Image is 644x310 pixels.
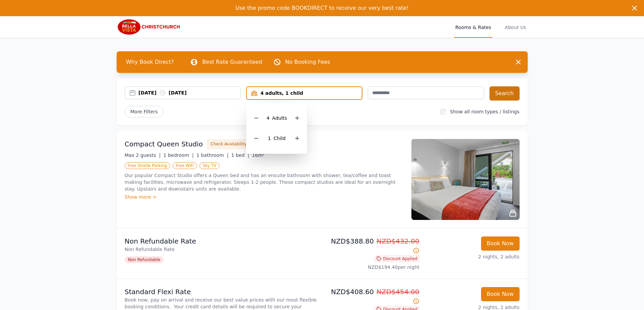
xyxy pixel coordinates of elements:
[325,287,420,306] p: NZD$408.60
[272,115,287,121] span: Adult s
[454,16,493,38] a: Rooms & Rates
[481,236,520,251] button: Book Now
[377,237,420,245] span: NZD$432.00
[163,152,194,158] span: 1 bedroom |
[235,5,409,11] span: Use the promo code BOOKDIRECT to receive our very best rate!
[199,162,219,169] span: Sky TV
[450,109,519,114] label: Show all room types / listings
[266,115,269,121] span: 4
[207,139,250,149] button: Check Availability
[121,55,180,69] span: Why Book Direct?
[503,16,527,38] a: About Us
[231,152,249,158] span: 1 bed |
[125,256,164,263] span: Non Refundable
[377,288,420,296] span: NZD$454.00
[139,89,241,96] div: [DATE] [DATE]
[425,253,520,260] p: 2 nights, 2 adults
[125,236,319,246] p: Non Refundable Rate
[173,162,197,169] span: Free WiFi
[125,287,319,297] p: Standard Flexi Rate
[202,58,262,66] p: Best Rate Guaranteed
[125,172,403,192] p: Our popular Compact Studio offers a Queen bed and has an ensuite bathroom with shower, tea/coffee...
[481,287,520,301] button: Book Now
[490,86,520,101] button: Search
[273,136,285,141] span: Child
[125,139,203,149] h3: Compact Queen Studio
[125,194,403,200] div: Show more >
[325,236,420,255] p: NZD$388.80
[374,255,420,262] span: Discount Applied
[252,152,264,158] span: 16m²
[196,152,229,158] span: 1 bathroom |
[285,58,330,66] p: No Booking Fees
[325,264,420,271] p: NZD$194.40 per night
[268,136,271,141] span: 1
[125,106,164,117] span: More Filters
[247,90,362,96] div: 4 adults, 1 child
[125,246,319,253] p: Non Refundable Rate
[125,152,161,158] span: Max 2 guests |
[125,162,170,169] span: Free Onsite Parking
[117,19,182,35] img: Bella Vista Christchurch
